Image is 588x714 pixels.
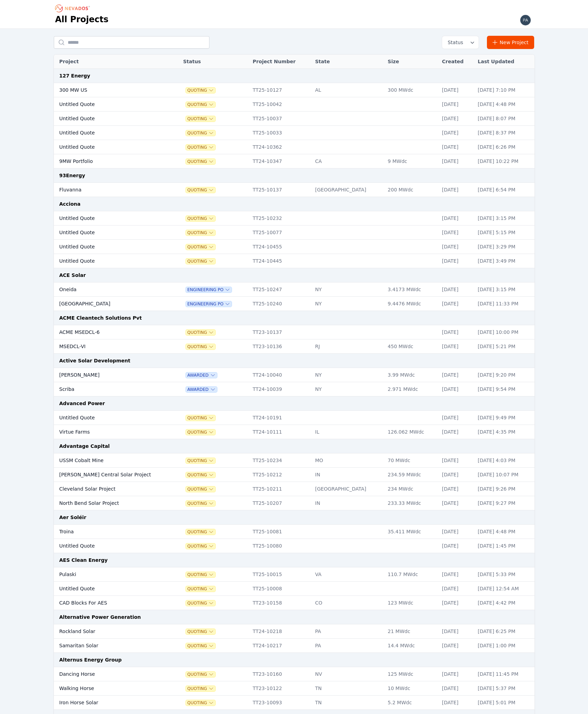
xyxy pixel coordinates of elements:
[439,112,474,126] td: [DATE]
[54,525,535,539] tr: TroinaQuotingTT25-1008135.411 MWdc[DATE][DATE] 4:48 PM
[54,411,535,425] tr: Untitled QuoteQuotingTT24-10191[DATE][DATE] 9:49 PM
[312,297,384,311] td: NY
[249,681,312,696] td: TT23-10122
[384,525,438,539] td: 35.411 MWdc
[249,596,312,610] td: TT23-10158
[186,543,215,549] span: Quoting
[249,482,312,496] td: TT25-10211
[54,339,163,354] td: MSEDCL-VI
[54,624,535,639] tr: Rockland SolarQuotingTT24-10218PA21 MWdc[DATE][DATE] 6:25 PM
[54,211,163,225] td: Untitled Quote
[384,496,438,510] td: 233.33 MWdc
[474,368,535,382] td: [DATE] 9:20 PM
[54,639,535,653] tr: Samaritan SolarQuotingTT24-10217PA14.4 MWdc[DATE][DATE] 1:00 PM
[439,368,474,382] td: [DATE]
[474,411,535,425] td: [DATE] 9:49 PM
[384,667,438,681] td: 125 MWdc
[186,258,215,264] button: Quoting
[384,339,438,354] td: 450 MWdc
[312,639,384,653] td: PA
[439,425,474,439] td: [DATE]
[384,183,438,197] td: 200 MWdc
[54,425,163,439] td: Virtue Farms
[186,372,217,378] button: Awarded
[54,696,163,710] td: Iron Horse Solar
[249,97,312,112] td: TT25-10042
[439,225,474,240] td: [DATE]
[54,468,535,482] tr: [PERSON_NAME] Central Solar ProjectQuotingTT25-10212IN234.59 MWdc[DATE][DATE] 10:07 PM
[54,282,163,297] td: Oneida
[54,681,163,696] td: Walking Horse
[186,230,215,236] span: Quoting
[54,382,163,396] td: Scriba
[186,159,215,164] span: Quoting
[186,330,215,335] button: Quoting
[54,596,535,610] tr: CAD Blocks For AESQuotingTT23-10158CO123 MWdc[DATE][DATE] 4:42 PM
[474,83,535,97] td: [DATE] 7:10 PM
[180,55,249,69] th: Status
[474,254,535,268] td: [DATE] 3:49 PM
[186,429,215,435] button: Quoting
[186,629,215,634] span: Quoting
[186,486,215,492] span: Quoting
[54,453,163,468] td: USSM Cobalt Mine
[54,567,535,582] tr: PulaskiQuotingTT25-10015VA110.7 MWdc[DATE][DATE] 5:33 PM
[54,624,163,639] td: Rockland Solar
[186,244,215,250] span: Quoting
[186,301,232,307] span: Engineering PO
[249,140,312,154] td: TT24-10362
[249,55,312,69] th: Project Number
[54,126,535,140] tr: Untitled QuoteQuotingTT25-10033[DATE][DATE] 8:37 PM
[54,268,535,282] td: ACE Solar
[186,102,215,107] button: Quoting
[249,339,312,354] td: TT23-10136
[186,387,217,392] button: Awarded
[384,55,438,69] th: Size
[186,458,215,463] button: Quoting
[54,525,163,539] td: Troina
[474,624,535,639] td: [DATE] 6:25 PM
[384,425,438,439] td: 126.062 MWdc
[474,225,535,240] td: [DATE] 5:15 PM
[54,55,163,69] th: Project
[312,468,384,482] td: IN
[439,411,474,425] td: [DATE]
[54,482,163,496] td: Cleveland Solar Project
[474,425,535,439] td: [DATE] 4:35 PM
[54,325,535,339] tr: ACME MSEDCL-6QuotingTT23-10137[DATE][DATE] 10:00 PM
[54,154,163,169] td: 9MW Portfolio
[249,639,312,653] td: TT24-10217
[474,282,535,297] td: [DATE] 3:15 PM
[186,88,215,93] span: Quoting
[249,382,312,396] td: TT24-10039
[249,225,312,240] td: TT25-10077
[186,145,215,150] button: Quoting
[384,681,438,696] td: 10 MWdc
[312,567,384,582] td: VA
[439,639,474,653] td: [DATE]
[186,344,215,350] span: Quoting
[312,667,384,681] td: NV
[474,112,535,126] td: [DATE] 8:07 PM
[186,672,215,677] span: Quoting
[186,187,215,193] button: Quoting
[474,154,535,169] td: [DATE] 10:22 PM
[439,83,474,97] td: [DATE]
[384,282,438,297] td: 3.4173 MWdc
[312,339,384,354] td: RJ
[439,482,474,496] td: [DATE]
[54,439,535,453] td: Advantage Capital
[249,567,312,582] td: TT25-10015
[54,539,163,553] td: Untitled Quote
[54,211,535,225] tr: Untitled QuoteQuotingTT25-10232[DATE][DATE] 3:15 PM
[312,496,384,510] td: IN
[54,169,535,183] td: 93Energy
[186,686,215,691] button: Quoting
[54,240,535,254] tr: Untitled QuoteQuotingTT24-10455[DATE][DATE] 3:29 PM
[439,667,474,681] td: [DATE]
[54,225,535,240] tr: Untitled QuoteQuotingTT25-10077[DATE][DATE] 5:15 PM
